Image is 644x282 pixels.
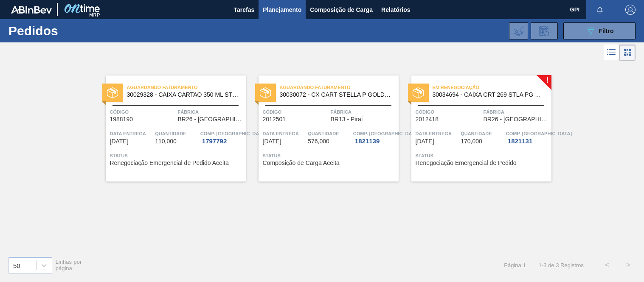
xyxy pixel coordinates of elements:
span: Status [263,151,397,160]
img: status [260,87,271,98]
img: TNhmsLtSVTkK8tSr43FrP2fwEKptu5GPRR3wAAAABJRU5ErkJggg== [11,6,52,14]
span: Página : 1 [504,262,526,268]
span: 576,000 [308,138,329,145]
div: 1821139 [353,138,381,145]
span: 21/09/2025 [263,138,281,145]
span: Composição de Carga [310,5,373,15]
a: Comp. [GEOGRAPHIC_DATA]1821131 [506,129,549,145]
span: 30029328 - CAIXA CARTAO 350 ML STELLA PURE GOLD C08 [127,92,239,98]
span: BR26 - Uberlândia [178,116,244,123]
span: Comp. Carga [353,129,419,138]
span: BR26 - Uberlândia [484,116,549,123]
div: 50 [13,262,20,269]
button: < [596,254,618,276]
span: Linhas por página [56,259,82,271]
span: Fábrica [331,108,397,116]
a: !statusEm renegociação30034694 - CAIXA CRT 269 STLA PG C08 278GRCódigo2012418FábricaBR26 - [GEOGR... [399,75,551,181]
span: Código [110,108,176,116]
button: > [618,254,639,276]
button: Notificações [586,4,613,16]
span: 30030072 - CX CART STELLA P GOLD 330ML C6 298 NIV23 [280,92,392,98]
span: 1 - 3 de 3 Registros [539,262,584,268]
img: status [107,87,118,98]
img: Logout [625,5,636,15]
span: Quantidade [308,129,351,138]
span: Renegociação Emergencial de Pedido [416,160,517,166]
span: Código [263,108,329,116]
span: Data entrega [110,129,153,138]
div: Visão em Lista [604,45,619,61]
span: Status [110,151,244,160]
div: Importar Negociações dos Pedidos [509,22,528,39]
span: Relatórios [381,5,410,15]
div: 1821131 [506,138,534,145]
span: Fábrica [178,108,244,116]
span: BR13 - Piraí [331,116,363,123]
span: Quantidade [461,129,504,138]
span: Renegociação Emergencial de Pedido Aceita [110,160,229,166]
span: Tarefas [233,5,254,15]
span: Filtro [599,28,614,34]
span: Aguardando Faturamento [280,83,399,92]
span: Status [416,151,549,160]
a: Comp. [GEOGRAPHIC_DATA]1797792 [200,129,244,145]
a: statusAguardando Faturamento30030072 - CX CART STELLA P GOLD 330ML C6 298 NIV23Código2012501Fábri... [246,75,399,181]
span: 21/09/2025 [416,138,434,145]
div: Solicitação de Revisão de Pedidos [531,22,558,39]
span: 170,000 [461,138,482,145]
span: Quantidade [155,129,198,138]
span: 2012501 [263,116,286,123]
span: Composição de Carga Aceita [263,160,340,166]
span: Comp. Carga [506,129,572,138]
span: Fábrica [484,108,549,116]
span: Data entrega [416,129,459,138]
span: 1988190 [110,116,133,123]
span: 30034694 - CAIXA CRT 269 STLA PG C08 278GR [433,92,545,98]
a: statusAguardando Faturamento30029328 - CAIXA CARTAO 350 ML STELLA PURE GOLD C08Código1988190Fábri... [93,75,246,181]
button: Filtro [563,22,636,39]
span: Código [416,108,481,116]
h1: Pedidos [8,26,130,36]
span: 15/09/2025 [110,138,129,145]
div: 1797792 [200,138,228,145]
span: 2012418 [416,116,439,123]
span: Planejamento [263,5,301,15]
span: Em renegociação [433,83,551,92]
span: Data entrega [263,129,306,138]
img: status [413,87,424,98]
span: Aguardando Faturamento [127,83,246,92]
div: Visão em Cards [619,45,636,61]
a: Comp. [GEOGRAPHIC_DATA]1821139 [353,129,397,145]
span: Comp. Carga [200,129,266,138]
span: 110,000 [155,138,177,145]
